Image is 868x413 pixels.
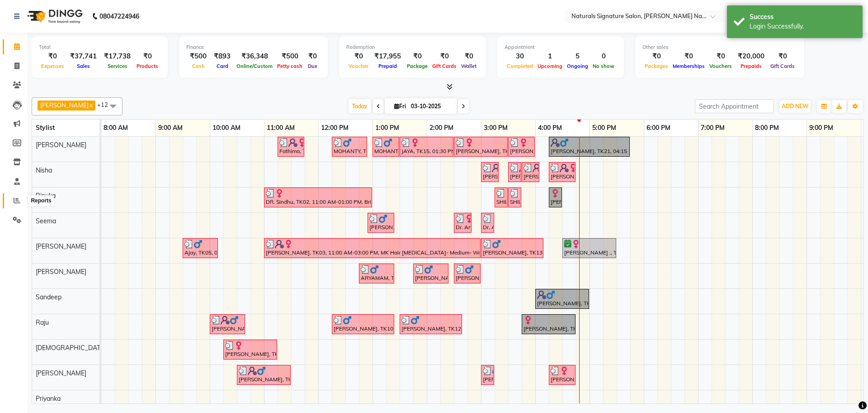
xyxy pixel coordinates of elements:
span: [DEMOGRAPHIC_DATA] [36,344,106,352]
div: ₹0 [768,51,797,62]
div: [PERSON_NAME], TK21, 04:00 PM-05:00 PM, Premium Color [MEDICAL_DATA] Free [536,290,588,307]
span: Packages [642,63,670,69]
a: 9:00 AM [156,121,185,134]
a: 4:00 PM [536,121,564,134]
span: Prepaids [738,63,764,69]
div: [PERSON_NAME], TK01, 03:45 PM-04:45 PM, Advance Cut - By Stylist [523,316,575,333]
div: Reports [28,195,53,206]
span: [PERSON_NAME] [36,242,86,250]
div: ₹0 [346,51,371,62]
div: [PERSON_NAME], TK22, 03:45 PM-04:05 PM, [GEOGRAPHIC_DATA]- Peel off- Women [523,163,538,181]
div: SHILPA, TK20, 03:30 PM-03:40 PM, [GEOGRAPHIC_DATA]- Threading- Women [509,189,520,206]
div: Redemption [346,43,479,51]
div: 0 [590,51,617,62]
span: Rinuka [36,192,56,200]
div: ₹500 [275,51,305,62]
a: x [89,101,93,109]
div: Appointment [505,43,617,51]
a: 8:00 PM [753,121,781,134]
span: Today [349,99,371,113]
div: [PERSON_NAME], TK21, 04:15 PM-05:45 PM, Global [MEDICAL_DATA] Free- Medium- Women [550,138,629,155]
div: [PERSON_NAME], TK24, 03:30 PM-04:00 PM, DAVINES - LONG - LASTING BLOW - DRY - WOMEN [509,138,534,155]
div: [PERSON_NAME], TK06, 10:15 AM-11:15 AM, Eyebrow- Threading- Women,Forehead- Threading- Women [224,341,276,358]
div: 30 [505,51,535,62]
div: Finance [186,43,321,51]
a: 11:00 AM [264,121,297,134]
span: Nisha [36,166,52,174]
div: 1 [535,51,565,62]
span: Due [306,63,320,69]
div: [PERSON_NAME], TK13, 03:00 PM-04:10 PM, Hair Cut By Stylist,[PERSON_NAME] Styling (₹350) [482,240,542,257]
div: ₹37,741 [66,51,100,62]
div: [PERSON_NAME], TK22, 04:15 PM-04:45 PM, Half Legs- Women [550,163,575,181]
span: Sandeep [36,293,61,301]
span: Seema [36,217,56,225]
div: [PERSON_NAME], TK22, 03:00 PM-03:20 PM, [GEOGRAPHIC_DATA]- Peel off- Women [482,163,498,181]
div: ₹17,738 [100,51,134,62]
span: Sales [75,63,92,69]
div: [PERSON_NAME], TK04, 10:00 AM-10:40 AM, Hair Cut By Stylist [211,316,244,333]
div: JAYA, TK15, 01:30 PM-02:30 PM, Head Massage- Women [401,138,453,155]
a: 10:00 AM [210,121,243,134]
div: ₹36,348 [234,51,275,62]
button: ADD NEW [779,100,811,113]
div: Dr. Anushaka, TK23, 03:00 PM-03:10 PM, Eyebrow- Threading- Women [482,214,493,231]
span: ADD NEW [782,103,808,110]
span: [PERSON_NAME] [40,101,89,109]
span: Stylist [36,124,55,132]
div: [PERSON_NAME], TK24, 02:30 PM-03:30 PM, Advance Cut - By Stylist [455,138,507,155]
a: 6:00 PM [644,121,673,134]
a: 7:00 PM [698,121,727,134]
div: ₹0 [39,51,66,62]
div: ARYAMAM, TK16, 12:45 PM-01:25 PM, Hair Cut By Stylist [360,265,393,282]
input: 2025-10-03 [408,100,453,113]
div: [PERSON_NAME], TK22, 03:30 PM-03:40 PM, Upper Lip- Threading- Women [509,163,520,181]
div: [PERSON_NAME], TK03, 11:00 AM-03:00 PM, MK Hair [MEDICAL_DATA]- Medium- Women [265,240,480,257]
div: ₹17,955 [371,51,405,62]
a: 2:00 PM [427,121,456,134]
div: ₹0 [430,51,459,62]
div: [PERSON_NAME], TK17, 02:30 PM-03:00 PM, [PERSON_NAME] Styling [455,265,480,282]
div: Dr. Anushaka, TK23, 02:30 PM-02:50 PM, Full Face- Peel Off- Women [455,214,471,231]
span: Products [134,63,160,69]
div: [PERSON_NAME], TK10, 12:15 PM-01:25 PM, Hair Cut By Senior Stylist (₹800),[PERSON_NAME] Trim (₹250) [333,316,393,333]
div: DR. Sindhu, TK02, 11:00 AM-01:00 PM, Brillance White Facial- Women,[MEDICAL_DATA]- Pedi- Women (₹... [265,189,371,206]
div: ₹0 [670,51,707,62]
span: Card [214,63,231,69]
span: Raju [36,318,49,327]
span: Completed [505,63,535,69]
span: Petty cash [275,63,305,69]
div: [PERSON_NAME], TK10, 12:55 PM-01:25 PM, Detan/Bleach- Face & Neck- Men (₹800) [368,214,393,231]
div: [PERSON_NAME], TK04, 10:30 AM-11:30 AM, [MEDICAL_DATA]- Pedi- Men (₹1600) [238,366,290,384]
span: Voucher [346,63,371,69]
div: ₹20,000 [734,51,768,62]
div: ₹0 [305,51,321,62]
div: [PERSON_NAME], TK01, 04:15 PM-04:25 PM, Eyebrow- Threading- Women [550,189,561,206]
div: [PERSON_NAME], TK24, 04:15 PM-04:45 PM, Skin Clean Up- Women [550,366,575,384]
span: [PERSON_NAME] [36,369,86,377]
div: Fathima, TK08, 11:15 AM-11:45 AM, Kids Cut (Girls)- Below 7 [278,138,303,155]
span: Cash [190,63,207,69]
div: Success [750,12,856,22]
span: Fri [392,103,408,110]
b: 08047224946 [99,4,139,29]
span: Memberships [670,63,707,69]
div: Ajay, TK05, 09:30 AM-10:10 AM, Hair Cut By Stylist [184,240,217,257]
div: Login Successfully. [750,22,856,31]
a: 8:00 AM [101,121,130,134]
span: Upcoming [535,63,565,69]
span: +12 [97,101,115,108]
div: ₹0 [405,51,430,62]
div: Other sales [642,43,797,51]
div: [PERSON_NAME], TK12, 01:30 PM-02:40 PM, Hair Cut By Stylist,[PERSON_NAME] Styling (₹350) [401,316,461,333]
span: Online/Custom [234,63,275,69]
span: [PERSON_NAME] [36,268,86,276]
div: Total [39,43,160,51]
span: Gift Cards [768,63,797,69]
span: [PERSON_NAME] [36,141,86,149]
span: Ongoing [565,63,590,69]
span: No show [590,63,617,69]
div: SHILPA, TK20, 03:15 PM-03:25 PM, Eyebrow- Threading- Women [495,189,507,206]
img: logo [23,4,85,29]
div: ₹0 [134,51,160,62]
